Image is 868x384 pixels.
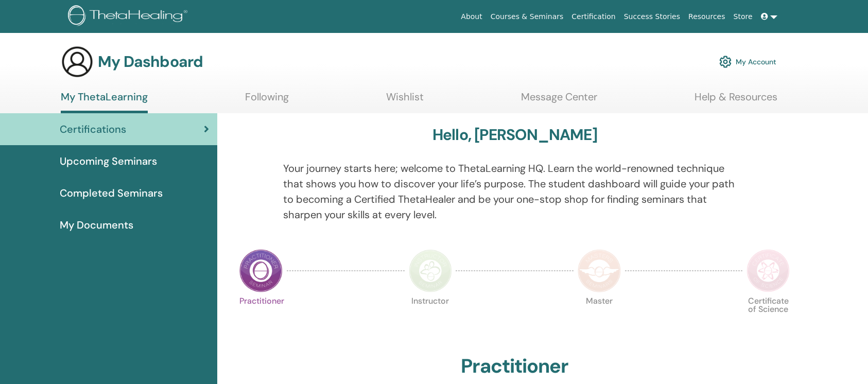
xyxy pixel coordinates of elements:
[578,249,621,292] img: Master
[461,355,568,378] h2: Practitioner
[730,7,757,26] a: Store
[409,297,452,340] p: Instructor
[283,161,746,222] p: Your journey starts here; welcome to ThetaLearning HQ. Learn the world-renowned technique that sh...
[487,7,568,26] a: Courses & Seminars
[695,91,777,111] a: Help & Resources
[61,91,148,113] a: My ThetaLearning
[239,297,283,340] p: Practitioner
[684,7,730,26] a: Resources
[60,185,163,201] span: Completed Seminars
[386,91,424,111] a: Wishlist
[567,7,619,26] a: Certification
[61,45,94,78] img: generic-user-icon.jpg
[719,50,776,73] a: My Account
[578,297,621,340] p: Master
[60,217,133,233] span: My Documents
[98,53,203,71] h3: My Dashboard
[521,91,597,111] a: Message Center
[245,91,289,111] a: Following
[239,249,283,292] img: Practitioner
[747,249,790,292] img: Certificate of Science
[60,121,126,137] span: Certifications
[719,53,732,71] img: cog.svg
[620,7,684,26] a: Success Stories
[432,126,597,144] h3: Hello, [PERSON_NAME]
[747,297,790,340] p: Certificate of Science
[60,153,157,169] span: Upcoming Seminars
[68,5,191,28] img: logo.png
[409,249,452,292] img: Instructor
[457,7,486,26] a: About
